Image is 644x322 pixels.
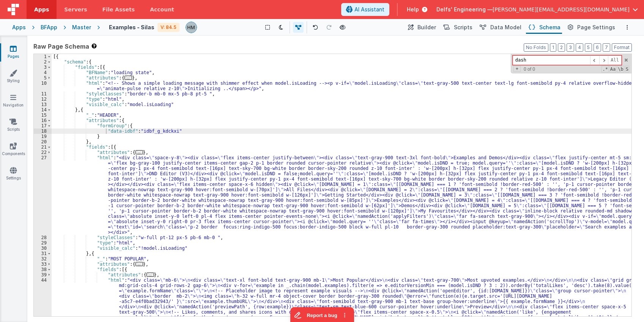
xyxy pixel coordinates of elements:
[34,54,52,59] div: 1
[34,113,52,118] div: 15
[34,262,52,267] div: 33
[623,23,632,32] button: Options
[550,43,556,52] button: 1
[34,128,52,134] div: 18
[526,21,562,34] button: Schema
[417,24,436,31] span: Builder
[577,24,615,31] span: Page Settings
[34,59,52,65] div: 2
[34,81,52,91] div: 10
[72,24,91,31] div: Master
[135,262,143,266] span: ...
[565,21,617,34] button: Page Settings
[617,66,624,73] span: Whole Word Search
[34,150,52,155] div: 22
[341,3,389,16] button: AI Assistant
[34,91,52,97] div: 11
[524,43,548,52] button: No Folds
[625,66,629,73] span: Search In Selection
[109,24,154,30] h4: Examples - Silas
[558,43,565,52] button: 2
[567,43,574,52] button: 3
[157,23,180,32] div: V: 84.5
[34,70,52,75] div: 4
[477,21,523,34] button: Data Model
[102,6,135,13] span: File Assets
[34,144,52,150] div: 21
[34,134,52,139] div: 19
[441,21,474,34] button: Scripts
[454,24,472,31] span: Scripts
[576,43,583,52] button: 4
[124,76,132,80] span: ...
[405,21,438,34] button: Builder
[34,118,52,123] div: 16
[354,6,384,13] span: AI Assistant
[601,66,608,73] span: RegExp Search
[513,56,590,65] input: Search for
[609,66,616,73] span: CaseSensitive Search
[33,42,89,51] span: Raw Page Schema
[34,6,49,13] span: Apps
[41,24,57,31] div: BFApp
[34,256,52,262] div: 32
[34,246,52,251] div: 30
[539,24,561,31] span: Schema
[135,150,143,154] span: ...
[34,107,52,113] div: 14
[34,139,52,144] div: 20
[34,102,52,107] div: 13
[64,6,87,13] span: Servers
[186,22,197,33] img: 1b65a3e5e498230d1b9478315fee565b
[34,240,52,246] div: 29
[436,6,493,13] span: Delfs' Engineering —
[34,267,52,272] div: 38
[521,67,538,72] span: 0 of 0
[493,6,630,13] span: [PERSON_NAME][EMAIL_ADDRESS][DOMAIN_NAME]
[34,155,52,235] div: 27
[34,251,52,256] div: 31
[436,6,638,13] button: Delfs' Engineering — [PERSON_NAME][EMAIL_ADDRESS][DOMAIN_NAME]
[513,66,521,72] span: Toggel Replace mode
[608,56,622,65] span: Alt-Enter
[34,65,52,70] div: 3
[407,6,419,13] span: Help
[612,43,632,52] button: Format
[490,24,521,31] span: Data Model
[34,235,52,240] div: 28
[594,43,601,52] button: 6
[603,43,610,52] button: 7
[12,24,26,31] div: Apps
[34,123,52,128] div: 17
[146,273,154,277] span: ...
[34,75,52,81] div: 5
[585,43,592,52] button: 5
[34,272,52,278] div: 39
[34,97,52,102] div: 12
